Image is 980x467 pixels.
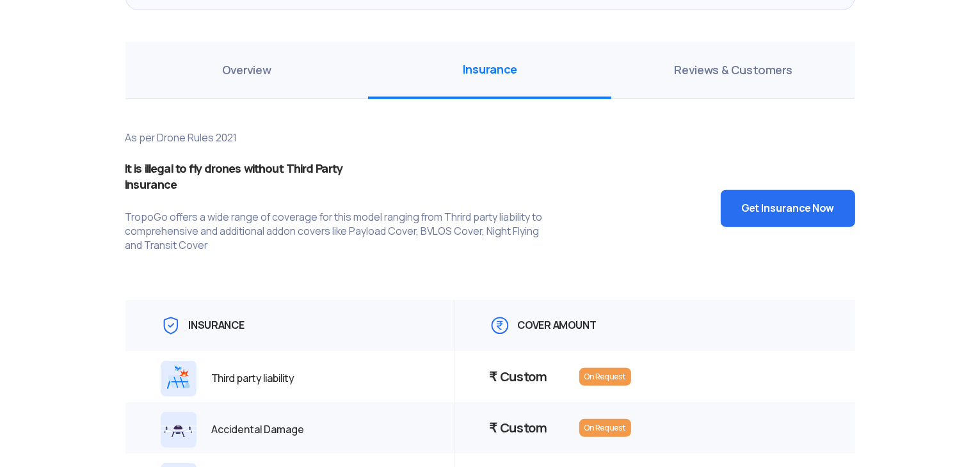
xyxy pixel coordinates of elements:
span: Third party liability [212,372,294,386]
span: Insurance [368,42,611,99]
img: ic_thirdparty.svg [161,361,197,397]
img: ic_accidental_damage.svg [161,412,197,448]
span: Accidental Damage [212,423,305,437]
span: Overview [125,42,369,99]
button: Get Insurance Now [721,190,855,227]
span: Reviews & Customers [611,42,855,99]
h4: It is illegal to fly drones without Third Party Insurance [125,161,361,193]
img: ic_cover.svg [490,315,510,336]
span: ₹ Custom [490,367,566,387]
span: On Request [579,368,631,386]
p: As per Drone Rules 2021 [125,118,361,145]
p: TropoGo offers a wide range of coverage for this model ranging from Thrird party liability to com... [125,198,543,253]
span: Insurance [189,319,245,333]
img: ic_insurance.svg [161,315,181,336]
span: ₹ Custom [490,418,566,438]
span: On Request [579,419,631,437]
span: Cover amount [518,319,597,333]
